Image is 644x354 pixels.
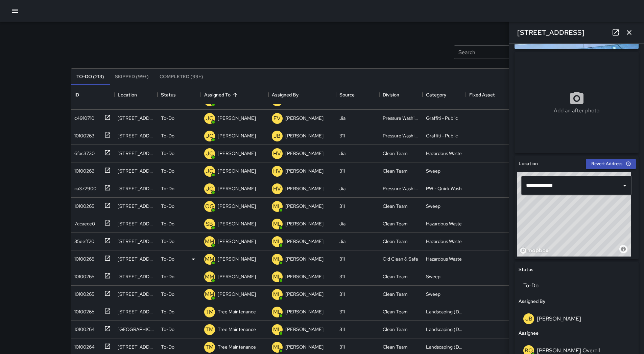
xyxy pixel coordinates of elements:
[273,132,281,140] p: JB
[383,220,408,227] div: Clean Team
[285,326,324,333] p: [PERSON_NAME]
[339,203,345,209] div: 311
[273,326,281,334] p: ML
[72,200,94,209] div: 10100265
[218,238,256,245] p: [PERSON_NAME]
[72,253,94,262] div: 10100265
[272,85,299,104] div: Assigned By
[383,85,399,104] div: Division
[273,185,281,193] p: HV
[273,290,281,298] p: ML
[72,341,95,350] div: 10100264
[285,150,324,157] p: [PERSON_NAME]
[205,238,214,246] p: MM
[218,150,256,157] p: [PERSON_NAME]
[74,85,79,104] div: ID
[72,182,96,192] div: ca372900
[206,114,213,123] p: JC
[383,203,408,209] div: Clean Team
[118,220,154,227] div: 231 6th Street
[218,308,256,315] p: Tree Maintenance
[426,344,462,350] div: Landscaping (DG & Weeds)
[161,256,174,262] p: To-Do
[72,288,94,297] div: 10100265
[339,220,345,227] div: Jia
[339,168,345,174] div: 311
[423,85,466,104] div: Category
[118,308,154,315] div: 550 Jessie Street
[118,85,137,104] div: Location
[206,167,213,175] p: JC
[114,85,158,104] div: Location
[218,168,256,174] p: [PERSON_NAME]
[110,69,154,85] button: Skipped (99+)
[72,235,94,245] div: 35eeff20
[426,220,462,227] div: Hazardous Waste
[426,273,440,280] div: Sweep
[118,256,154,262] div: 1185 Market Street
[273,255,281,263] p: ML
[161,291,174,297] p: To-Do
[161,168,174,174] p: To-Do
[426,308,462,315] div: Landscaping (DG & Weeds)
[285,185,324,192] p: [PERSON_NAME]
[426,115,458,121] div: Graffiti - Public
[206,150,213,158] p: JC
[285,291,324,297] p: [PERSON_NAME]
[426,150,462,157] div: Hazardous Waste
[339,326,345,333] div: 311
[339,238,345,245] div: Jia
[161,85,176,104] div: Status
[72,130,94,139] div: 10100263
[118,203,154,209] div: 1475 Mission Street
[383,150,408,157] div: Clean Team
[161,220,174,227] p: To-Do
[72,270,94,280] div: 10100265
[206,185,213,193] p: JC
[218,132,256,139] p: [PERSON_NAME]
[161,185,174,192] p: To-Do
[383,256,418,262] div: Old Clean & Safe
[204,85,231,104] div: Assigned To
[71,69,110,85] button: To-Do (213)
[161,308,174,315] p: To-Do
[339,273,345,280] div: 311
[218,273,256,280] p: [PERSON_NAME]
[273,273,281,281] p: ML
[336,85,379,104] div: Source
[161,273,174,280] p: To-Do
[426,256,462,262] div: Hazardous Waste
[285,132,324,139] p: [PERSON_NAME]
[469,85,495,104] div: Fixed Asset
[72,165,94,174] div: 10100262
[205,290,214,298] p: MM
[273,343,281,351] p: ML
[339,291,345,297] div: 311
[339,185,345,192] div: Jia
[273,167,281,175] p: HV
[383,291,408,297] div: Clean Team
[383,238,408,245] div: Clean Team
[205,202,214,211] p: OG
[118,273,154,280] div: 25 8th Street
[273,308,281,316] p: ML
[383,308,408,315] div: Clean Team
[206,132,213,140] p: JC
[118,185,154,192] div: 93 10th Street
[118,132,154,139] div: 1051 Market Street
[161,132,174,139] p: To-Do
[231,90,240,99] button: Sort
[268,85,336,104] div: Assigned By
[383,273,408,280] div: Clean Team
[218,203,256,209] p: [PERSON_NAME]
[339,344,345,350] div: 311
[118,238,154,245] div: 1231 Market Street
[161,326,174,333] p: To-Do
[161,238,174,245] p: To-Do
[72,218,95,227] div: 7ccaece0
[339,85,355,104] div: Source
[206,326,214,334] p: TM
[161,150,174,157] p: To-Do
[218,115,256,121] p: [PERSON_NAME]
[426,238,462,245] div: Hazardous Waste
